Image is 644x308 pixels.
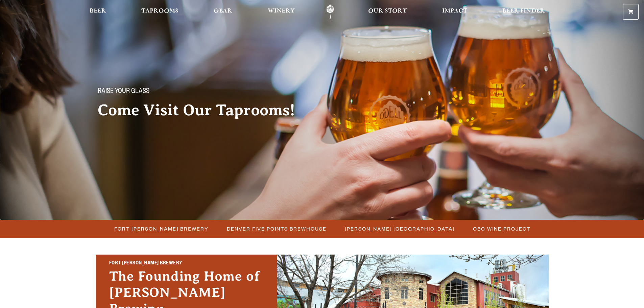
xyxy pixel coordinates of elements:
[438,4,472,20] a: Impact
[364,4,411,20] a: Our Story
[90,8,106,14] span: Beer
[502,8,545,14] span: Beer Finder
[110,224,212,234] a: Fort [PERSON_NAME] Brewery
[223,224,330,234] a: Denver Five Points Brewhouse
[214,8,232,14] span: Gear
[368,8,407,14] span: Our Story
[109,259,263,268] h2: Fort [PERSON_NAME] Brewery
[227,224,327,234] span: Denver Five Points Brewhouse
[209,4,237,20] a: Gear
[473,224,530,234] span: OBC Wine Project
[85,4,111,20] a: Beer
[498,4,549,20] a: Beer Finder
[469,224,534,234] a: OBC Wine Project
[263,4,299,20] a: Winery
[141,8,178,14] span: Taprooms
[137,4,183,20] a: Taprooms
[345,224,455,234] span: [PERSON_NAME] [GEOGRAPHIC_DATA]
[114,224,209,234] span: Fort [PERSON_NAME] Brewery
[317,4,343,20] a: Odell Home
[341,224,458,234] a: [PERSON_NAME] [GEOGRAPHIC_DATA]
[442,8,467,14] span: Impact
[268,8,295,14] span: Winery
[98,102,309,119] h2: Come Visit Our Taprooms!
[98,88,149,96] span: Raise your glass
